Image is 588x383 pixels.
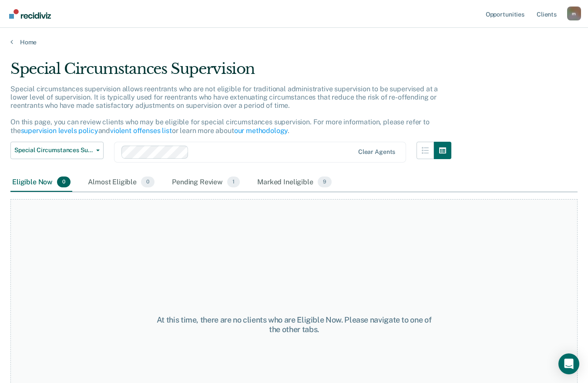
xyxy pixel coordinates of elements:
[10,142,104,159] button: Special Circumstances Supervision
[10,38,578,46] a: Home
[110,127,172,135] a: violent offenses list
[141,177,155,188] span: 0
[86,173,156,192] div: Almost Eligible0
[227,177,240,188] span: 1
[10,173,72,192] div: Eligible Now0
[567,7,581,20] button: Profile dropdown button
[567,7,581,20] div: m
[152,315,436,334] div: At this time, there are no clients who are Eligible Now. Please navigate to one of the other tabs.
[10,85,438,135] p: Special circumstances supervision allows reentrants who are not eligible for traditional administ...
[57,177,71,188] span: 0
[14,147,93,154] span: Special Circumstances Supervision
[255,173,333,192] div: Marked Ineligible9
[10,60,451,85] div: Special Circumstances Supervision
[9,9,51,19] img: Recidiviz
[318,177,332,188] span: 9
[558,353,579,374] div: Open Intercom Messenger
[358,148,395,156] div: Clear agents
[21,127,98,135] a: supervision levels policy
[234,127,288,135] a: our methodology
[170,173,242,192] div: Pending Review1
